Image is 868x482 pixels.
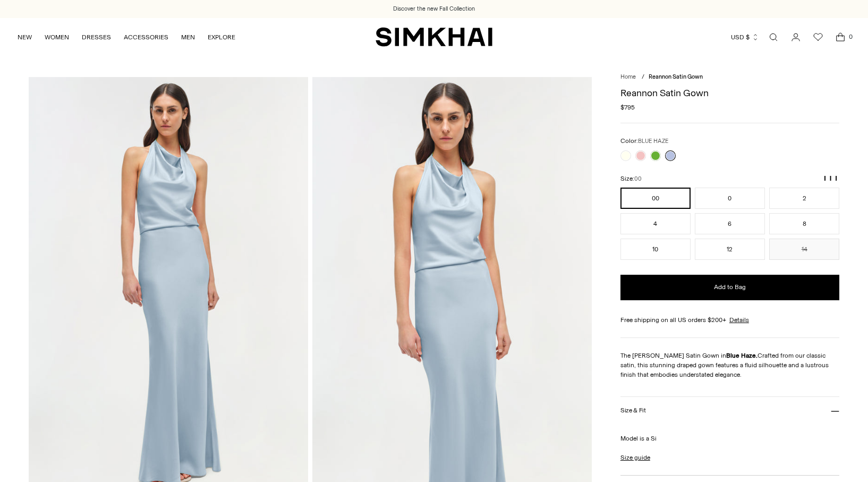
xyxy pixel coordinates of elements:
[634,175,642,182] span: 00
[714,283,746,292] span: Add to Bag
[620,453,650,462] a: Size guide
[726,352,758,359] strong: Blue Haze.
[695,213,765,234] button: 6
[649,73,703,80] span: Reannon Satin Gown
[769,188,839,209] button: 2
[785,27,806,48] a: Go to the account page
[769,213,839,234] button: 8
[620,397,839,424] button: Size & Fit
[638,138,668,145] span: BLUE HAZE
[620,315,839,325] div: Free shipping on all US orders $200+
[807,27,829,48] a: Wishlist
[620,73,839,82] nav: breadcrumbs
[846,32,855,41] span: 0
[620,88,839,98] h1: Reannon Satin Gown
[208,26,235,49] a: EXPLORE
[181,26,195,49] a: MEN
[620,136,668,146] label: Color:
[620,424,839,443] p: Model is a Si
[82,26,111,49] a: DRESSES
[769,239,839,260] button: 14
[731,26,759,49] button: USD $
[45,26,69,49] a: WOMEN
[620,103,635,112] span: $795
[695,239,765,260] button: 12
[763,27,784,48] a: Open search modal
[620,213,691,234] button: 4
[376,27,492,47] a: SIMKHAI
[620,239,691,260] button: 10
[620,174,642,184] label: Size:
[620,351,839,379] p: The [PERSON_NAME] Satin Gown in Crafted from our classic satin, this stunning draped gown feature...
[620,188,691,209] button: 00
[124,26,168,49] a: ACCESSORIES
[642,73,644,82] div: /
[18,26,32,49] a: NEW
[620,73,636,80] a: Home
[620,275,839,300] button: Add to Bag
[729,315,749,325] a: Details
[830,27,851,48] a: Open cart modal
[620,407,646,414] h3: Size & Fit
[695,188,765,209] button: 0
[393,5,475,13] a: Discover the new Fall Collection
